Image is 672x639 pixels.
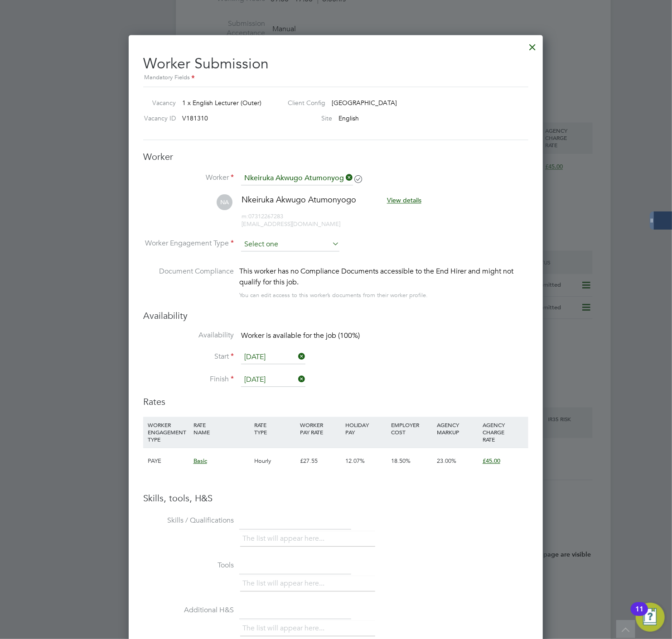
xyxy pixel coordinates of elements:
[143,605,234,615] label: Additional H&S
[242,533,328,545] li: The list will appear here...
[191,417,252,440] div: RATE NAME
[145,448,191,474] div: PAYE
[241,331,360,340] span: Worker is available for the job (100%)
[143,516,234,525] label: Skills / Qualifications
[252,417,298,440] div: RATE TYPE
[387,196,421,204] span: View details
[343,417,389,440] div: HOLIDAY PAY
[143,151,528,163] h3: Worker
[143,310,528,322] h3: Availability
[143,492,528,504] h3: Skills, tools, H&S
[143,73,528,83] div: Mandatory Fields
[332,99,397,107] span: [GEOGRAPHIC_DATA]
[182,99,261,107] span: 1 x English Lecturer (Outer)
[143,396,528,408] h3: Rates
[241,351,305,364] input: Select one
[242,194,356,205] span: Nkeiruka Akwugo Atumonyogo
[242,220,340,228] span: [EMAIL_ADDRESS][DOMAIN_NAME]
[339,114,359,122] span: English
[242,212,283,220] span: 07312267283
[239,290,428,301] div: You can edit access to this worker’s documents from their worker profile.
[193,457,207,465] span: Basic
[182,114,208,122] span: V181310
[143,266,234,299] label: Document Compliance
[298,417,343,440] div: WORKER PAY RATE
[143,331,234,340] label: Availability
[242,577,328,590] li: The list will appear here...
[242,622,328,634] li: The list will appear here...
[480,417,526,447] div: AGENCY CHARGE RATE
[239,266,528,288] div: This worker has no Compliance Documents accessible to the End Hirer and might not qualify for thi...
[389,417,435,440] div: EMPLOYER COST
[346,457,365,465] span: 12.07%
[635,609,643,621] div: 11
[143,561,234,570] label: Tools
[298,448,343,474] div: £27.55
[391,457,411,465] span: 18.50%
[140,114,176,122] label: Vacancy ID
[252,448,298,474] div: Hourly
[241,238,339,251] input: Select one
[143,173,234,183] label: Worker
[636,603,665,632] button: Open Resource Center, 11 new notifications
[143,48,528,83] h2: Worker Submission
[242,212,248,220] span: m:
[143,375,234,384] label: Finish
[143,352,234,361] label: Start
[437,457,456,465] span: 23.00%
[281,114,333,122] label: Site
[483,457,500,465] span: £45.00
[145,417,191,447] div: WORKER ENGAGEMENT TYPE
[217,194,232,210] span: NA
[435,417,480,440] div: AGENCY MARKUP
[281,99,326,107] label: Client Config
[143,239,234,248] label: Worker Engagement Type
[241,172,353,185] input: Search for...
[140,99,176,107] label: Vacancy
[241,373,305,387] input: Select one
